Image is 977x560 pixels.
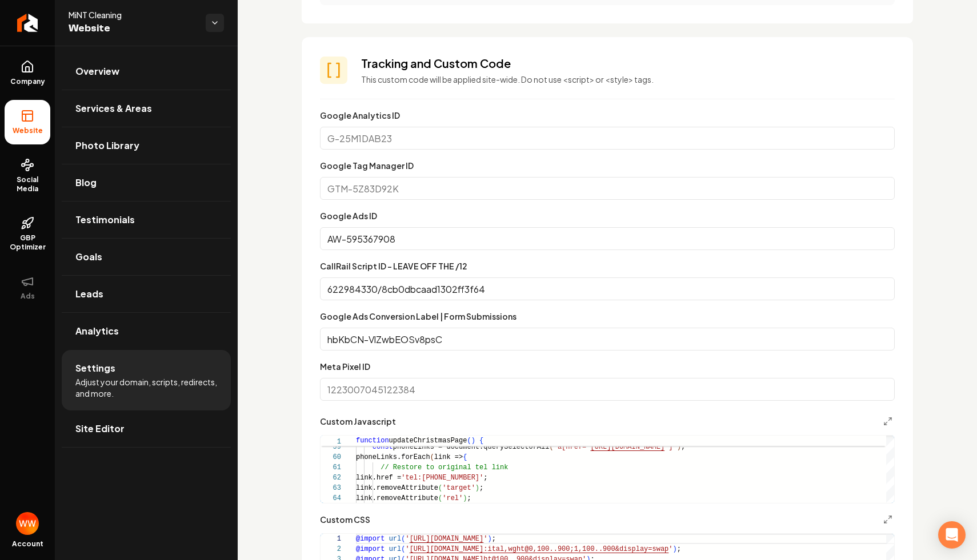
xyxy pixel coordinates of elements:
[320,515,370,523] label: Custom CSS
[75,65,119,78] span: Overview
[442,484,475,492] span: 'target'
[75,287,103,301] span: Leads
[62,164,231,201] a: Blog
[664,443,677,451] span: "]'
[5,207,50,261] a: GBP Optimizer
[410,535,484,543] span: [URL][DOMAIN_NAME]
[389,437,467,445] span: updateChristmasPage
[356,474,401,482] span: link.href =
[471,437,475,445] span: )
[430,453,434,461] span: (
[62,127,231,164] a: Photo Library
[16,292,39,301] span: Ads
[389,545,402,553] span: url
[591,443,665,451] span: [URL][DOMAIN_NAME]
[677,443,681,451] span: )
[320,110,400,120] label: Google Analytics ID
[361,74,895,85] p: This custom code will be applied site-wide. Do not use <script> or <style> tags.
[321,493,341,503] div: 64
[8,126,47,135] span: Website
[62,202,231,238] a: Testimonials
[677,545,681,553] span: ;
[483,535,487,543] span: '
[938,521,966,549] div: Open Intercom Messenger
[320,261,467,271] label: CallRail Script ID - LEAVE OFF THE /12
[356,545,385,553] span: @import
[321,452,341,462] div: 60
[681,443,685,451] span: ;
[356,494,438,502] span: link.removeAttribute
[479,437,483,445] span: {
[62,239,231,275] a: Goals
[356,535,385,543] span: @import
[554,443,591,451] span: 'a[href="
[321,544,341,554] div: 2
[320,417,396,425] label: Custom Javascript
[75,102,152,115] span: Services & Areas
[438,494,442,502] span: (
[321,534,341,544] div: 1
[467,494,471,502] span: ;
[16,512,39,535] img: Will Wallace
[321,437,341,447] span: 1
[438,484,442,492] span: (
[62,410,231,447] a: Site Editor
[69,9,197,21] span: MiNT Cleaning
[320,127,895,150] input: G-25M1DAB23
[492,535,496,543] span: ;
[320,277,895,300] input: XXXXXXX/XXXXXXX
[321,483,341,493] div: 63
[389,535,402,543] span: url
[62,53,231,90] a: Overview
[320,328,895,350] input: ABCD1234
[5,149,50,203] a: Social Media
[69,21,197,37] span: Website
[361,55,895,71] h3: Tracking and Custom Code
[401,474,483,482] span: 'tel:[PHONE_NUMBER]'
[75,213,135,227] span: Testimonials
[463,494,467,502] span: )
[5,175,50,194] span: Social Media
[405,545,409,553] span: '
[549,443,553,451] span: (
[405,535,409,543] span: '
[463,453,467,461] span: {
[6,77,50,86] span: Company
[401,535,405,543] span: (
[17,14,38,32] img: Rebolt Logo
[75,361,115,375] span: Settings
[5,233,50,252] span: GBP Optimizer
[75,176,97,190] span: Blog
[356,453,430,461] span: phoneLinks.forEach
[320,361,370,372] label: Meta Pixel ID
[5,265,50,310] button: Ads
[320,160,414,171] label: Google Tag Manager ID
[479,484,483,492] span: ;
[321,462,341,473] div: 61
[475,484,479,492] span: )
[668,545,672,553] span: '
[401,545,405,553] span: (
[356,437,389,445] span: function
[487,535,491,543] span: )
[373,443,393,451] span: const
[320,378,895,401] input: 1223007045122384
[483,474,487,482] span: ;
[12,539,43,549] span: Account
[467,437,471,445] span: (
[487,545,668,553] span: ital,wght@0,100..900;1,100..900&display=swap
[75,324,119,338] span: Analytics
[16,512,39,535] button: Open user button
[320,227,895,250] input: AW-1234567890
[393,443,550,451] span: phoneLinks = document.querySelectorAll
[381,464,508,472] span: // Restore to original tel link
[434,453,463,461] span: link =>
[442,494,463,502] span: 'rel'
[321,473,341,483] div: 62
[62,313,231,349] a: Analytics
[75,139,139,152] span: Photo Library
[320,177,895,200] input: GTM-5Z83D92K
[62,90,231,127] a: Services & Areas
[75,422,125,436] span: Site Editor
[75,376,217,399] span: Adjust your domain, scripts, redirects, and more.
